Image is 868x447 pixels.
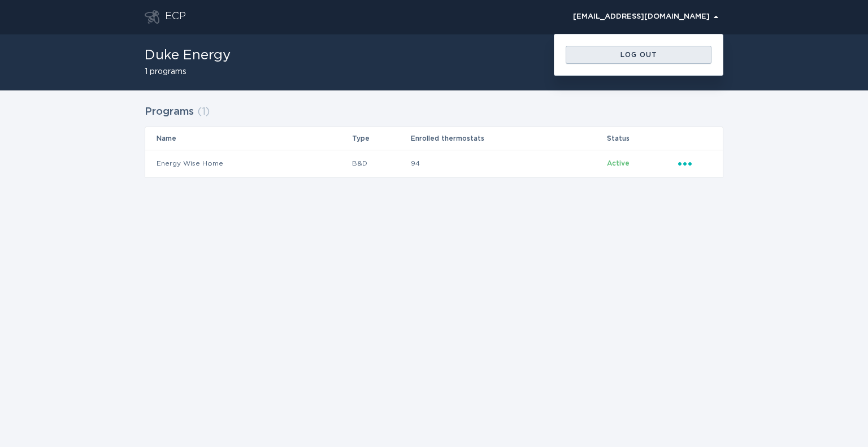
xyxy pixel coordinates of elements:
[145,68,231,76] h2: 1 programs
[145,102,194,122] h2: Programs
[351,127,410,150] th: Type
[165,10,186,24] div: ECP
[566,46,711,64] button: Log out
[678,157,711,170] div: Popover menu
[607,160,630,167] span: Active
[410,150,607,177] td: 94
[410,127,607,150] th: Enrolled thermostats
[145,49,231,62] h1: Duke Energy
[568,8,723,25] button: Open user account details
[145,150,723,177] tr: ca9830b28d62460c9c67ff4760aae759
[197,107,210,117] span: ( 1 )
[145,127,351,150] th: Name
[351,150,410,177] td: B&D
[571,51,706,58] div: Log out
[606,127,678,150] th: Status
[145,150,351,177] td: Energy Wise Home
[145,127,723,150] tr: Table Headers
[573,14,718,20] div: [EMAIL_ADDRESS][DOMAIN_NAME]
[145,10,159,24] button: Go to dashboard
